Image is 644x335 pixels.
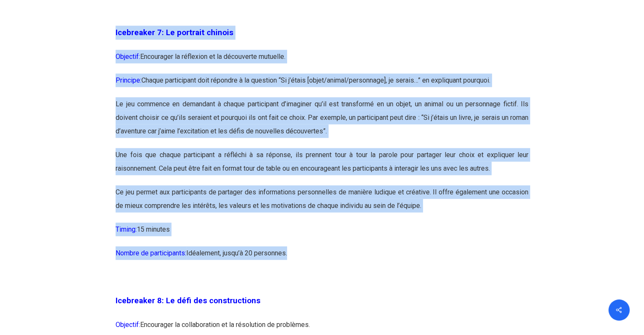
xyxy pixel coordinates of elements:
p: Une fois que chaque participant a réfléchi à sa réponse, ils prennent tour à tour la parole pour ... [116,148,528,185]
span: Principe: [116,76,141,84]
p: 15 minutes [116,223,528,246]
p: Encourager la réflexion et la découverte mutuelle. [116,50,528,74]
span: Timing: [116,225,137,233]
span: Objectif: [116,53,140,61]
span: Nombre de participants: [116,249,186,257]
span: Objectif: [116,321,140,329]
p: Idéalement, jusqu’à 20 personnes. [116,246,528,270]
p: Chaque participant doit répondre à la question “Si j’étais [objet/animal/personnage], je serais…”... [116,74,528,97]
p: Ce jeu permet aux participants de partager des informations personnelles de manière ludique et cr... [116,185,528,223]
span: Icebreaker 7: Le portrait chinois [116,28,233,37]
span: Icebreaker 8: Le défi des constructions [116,296,260,305]
p: Le jeu commence en demandant à chaque participant d’imaginer qu’il est transformé en un objet, un... [116,97,528,148]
